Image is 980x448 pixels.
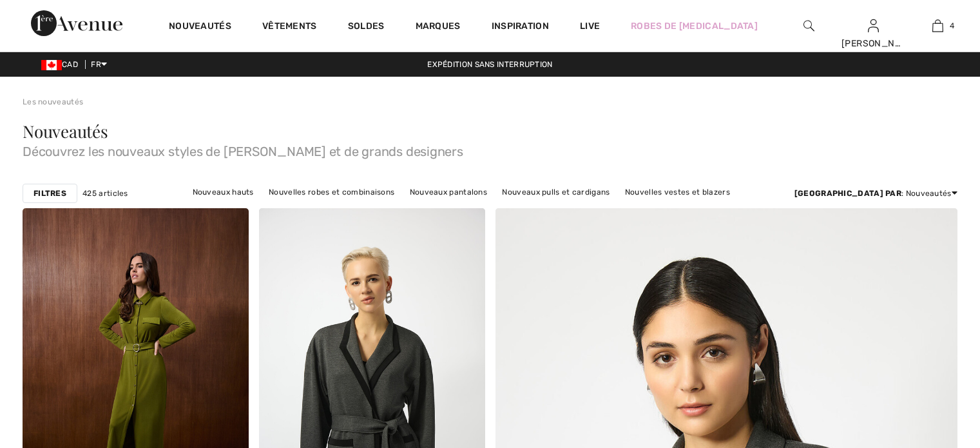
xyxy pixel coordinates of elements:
a: Nouveaux pulls et cardigans [495,184,616,200]
a: Nouveautés [169,21,231,34]
strong: [GEOGRAPHIC_DATA] par [794,189,901,198]
a: Nouveaux hauts [186,184,260,200]
a: Robes de [MEDICAL_DATA] [631,19,758,33]
span: Inspiration [492,21,549,34]
a: Nouvelles robes et combinaisons [262,184,401,200]
img: Canadian Dollar [41,60,62,70]
a: Nouvelles vestes et blazers [619,184,736,200]
a: Les nouveautés [23,97,83,106]
span: Découvrez les nouveaux styles de [PERSON_NAME] et de grands designers [23,140,957,158]
a: Marques [416,21,461,34]
img: Mon panier [932,18,943,34]
img: Mes infos [868,18,879,34]
a: 4 [906,18,969,34]
strong: Filtres [34,188,66,199]
a: Se connecter [868,19,879,32]
a: Nouveaux vêtements d'extérieur [429,200,568,217]
span: 425 articles [82,188,128,199]
div: : Nouveautés [794,188,957,199]
span: Nouveautés [23,120,108,142]
a: Soldes [348,21,385,34]
img: 1ère Avenue [31,10,122,36]
div: [PERSON_NAME] [841,37,905,50]
span: CAD [41,60,83,69]
a: Vêtements [262,21,317,34]
a: Nouveaux pantalons [403,184,494,200]
img: recherche [803,18,814,34]
a: Live [580,19,600,33]
a: Nouvelles jupes [354,200,427,217]
span: FR [91,60,107,69]
span: 4 [950,20,954,32]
